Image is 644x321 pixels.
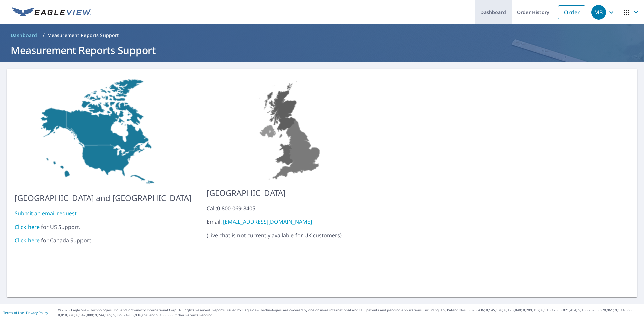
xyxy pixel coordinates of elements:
[15,77,192,187] img: US-MAP
[3,311,48,315] p: |
[207,204,375,212] div: Call: 0-800-069-8405
[3,310,24,315] a: Terms of Use
[207,187,375,199] p: [GEOGRAPHIC_DATA]
[15,223,192,231] div: for US Support.
[207,77,375,182] img: US-MAP
[15,223,40,231] a: Click here
[223,218,312,226] a: [EMAIL_ADDRESS][DOMAIN_NAME]
[15,192,192,204] p: [GEOGRAPHIC_DATA] and [GEOGRAPHIC_DATA]
[591,5,606,20] div: MB
[26,310,48,315] a: Privacy Policy
[15,210,77,217] a: Submit an email request
[8,30,40,41] a: Dashboard
[207,204,375,239] p: ( Live chat is not currently available for UK customers )
[15,236,192,244] div: for Canada Support.
[47,32,119,39] p: Measurement Reports Support
[207,218,375,226] div: Email:
[43,31,45,39] li: /
[11,32,37,39] span: Dashboard
[558,5,585,19] a: Order
[8,43,636,57] h1: Measurement Reports Support
[58,308,641,318] p: © 2025 Eagle View Technologies, Inc. and Pictometry International Corp. All Rights Reserved. Repo...
[12,7,91,17] img: EV Logo
[8,30,636,41] nav: breadcrumb
[15,237,40,244] a: Click here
